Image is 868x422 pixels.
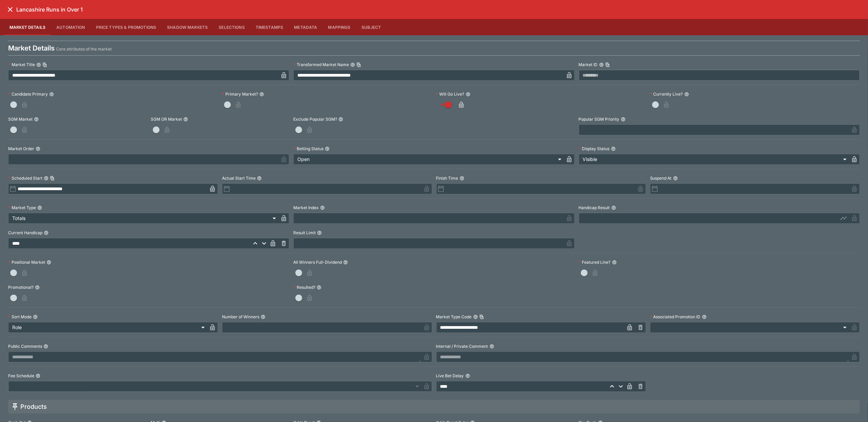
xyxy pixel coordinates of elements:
p: Positional Market [8,259,45,265]
p: SGM Market [8,116,33,122]
button: Candidate Primary [49,92,54,97]
p: Result Limit [293,230,316,236]
p: Market Type Code [436,314,472,320]
p: Core attributes of the market [56,46,112,53]
button: Will Go Live? [466,92,470,97]
button: Finish Time [460,176,464,181]
p: Resulted? [293,284,315,290]
button: Actual Start Time [257,176,262,181]
div: Visible [579,154,849,165]
button: Positional Market [47,260,51,265]
p: Primary Market? [222,91,258,97]
button: Automation [51,19,91,35]
p: Popular SGM Priority [579,116,620,122]
button: Selections [213,19,250,35]
button: Live Bet Delay [465,374,470,378]
p: Currently Live? [650,91,683,97]
button: Mappings [323,19,356,35]
button: Copy To Clipboard [50,176,55,181]
button: Sort Mode [33,315,38,319]
button: Betting Status [325,146,330,151]
button: Number of Winners [261,315,265,319]
button: Currently Live? [684,92,689,97]
button: Shadow Markets [162,19,213,35]
h6: Lancashire Runs in Over 1 [16,6,83,13]
button: Exclude Popular SGM? [338,117,343,122]
button: Copy To Clipboard [42,62,47,67]
p: Transformed Market Name [293,62,349,67]
p: Associated Promotion ID [650,314,701,320]
p: Sort Mode [8,314,32,320]
p: Finish Time [436,175,458,181]
p: Market Index [293,205,319,210]
button: Internal / Private Comment [490,344,494,349]
button: Resulted? [317,285,321,290]
button: Current Handicap [44,230,49,235]
button: Copy To Clipboard [356,62,361,67]
p: All Winners Full-Dividend [293,259,342,265]
button: Market IDCopy To Clipboard [599,62,604,67]
p: Market Order [8,146,34,152]
button: Metadata [289,19,322,35]
button: All Winners Full-Dividend [343,260,348,265]
button: Public Comments [43,344,48,349]
button: SGM Market [34,117,39,122]
p: Scheduled Start [8,175,42,181]
p: Market ID [579,62,598,67]
button: Primary Market? [259,92,264,97]
button: Result Limit [317,230,322,235]
button: SGM OR Market [183,117,188,122]
h5: Products [20,403,47,410]
p: Handicap Result [579,205,610,210]
button: Market Order [36,146,40,151]
div: Totals [8,213,278,224]
p: Number of Winners [222,314,259,320]
p: Actual Start Time [222,175,256,181]
button: Handicap Result [611,205,616,210]
p: Market Title [8,62,35,67]
div: Role [8,322,207,333]
button: Price Types & Promotions [91,19,162,35]
button: close [4,3,16,16]
p: SGM OR Market [151,116,182,122]
p: Suspend At [650,175,672,181]
button: Market Type [37,205,42,210]
button: Market Index [320,205,325,210]
button: Copy To Clipboard [479,315,484,319]
button: Promotional? [35,285,40,290]
button: Transformed Market NameCopy To Clipboard [350,62,355,67]
div: Open [293,154,564,165]
h4: Market Details [8,44,55,53]
p: Will Go Live? [436,91,464,97]
p: Exclude Popular SGM? [293,116,337,122]
button: Copy To Clipboard [605,62,610,67]
p: Featured Line? [579,259,611,265]
button: Fee Schedule [36,374,40,378]
p: Display Status [579,146,610,152]
p: Fee Schedule [8,373,34,379]
p: Promotional? [8,284,34,290]
button: Timestamps [250,19,289,35]
button: Featured Line? [612,260,617,265]
p: Live Bet Delay [436,373,464,379]
button: Scheduled StartCopy To Clipboard [44,176,49,181]
button: Popular SGM Priority [621,117,626,122]
button: Market TitleCopy To Clipboard [36,62,41,67]
button: Market Details [4,19,51,35]
p: Market Type [8,205,36,210]
button: Associated Promotion ID [702,315,707,319]
p: Current Handicap [8,230,42,236]
button: Suspend At [673,176,678,181]
p: Internal / Private Comment [436,343,488,349]
button: Display Status [611,146,616,151]
button: Market Type CodeCopy To Clipboard [473,315,478,319]
p: Candidate Primary [8,91,48,97]
button: Subject [356,19,387,35]
p: Public Comments [8,343,42,349]
p: Betting Status [293,146,324,152]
